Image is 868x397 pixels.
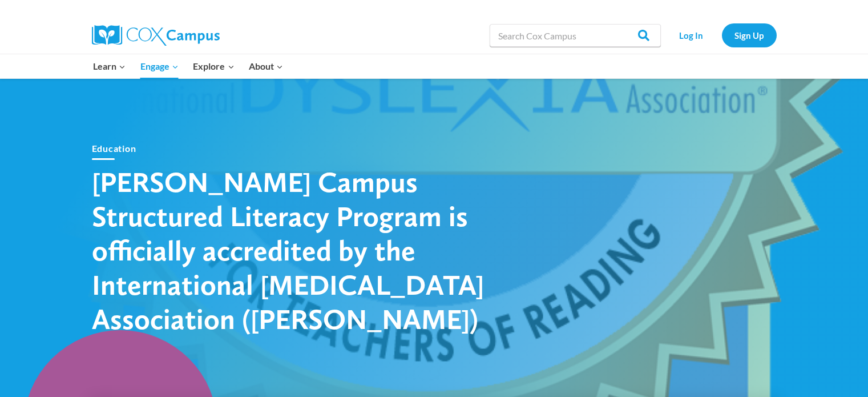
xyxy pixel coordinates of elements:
span: Explore [193,59,234,74]
img: Cox Campus [92,25,220,46]
span: Learn [93,59,126,74]
a: Sign Up [722,23,777,47]
span: Engage [140,59,179,74]
a: Education [92,143,136,154]
nav: Primary Navigation [86,54,290,78]
input: Search Cox Campus [490,24,661,47]
a: Log In [667,23,716,47]
nav: Secondary Navigation [667,23,777,47]
span: About [249,59,283,74]
h1: [PERSON_NAME] Campus Structured Literacy Program is officially accredited by the International [M... [92,165,491,336]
